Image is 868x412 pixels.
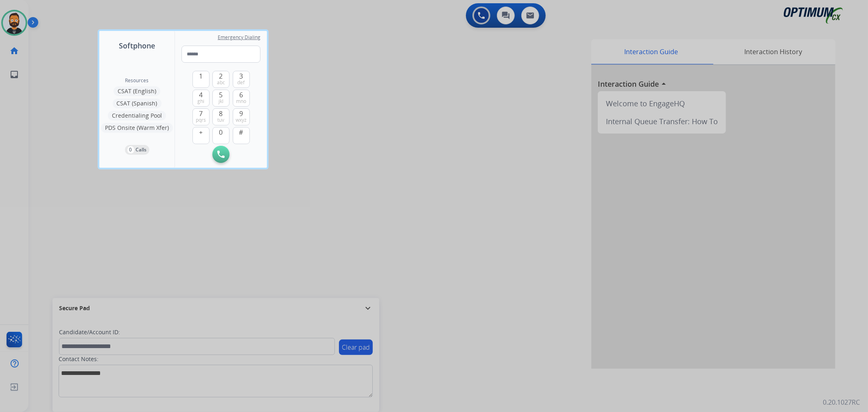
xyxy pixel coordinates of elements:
button: CSAT (English) [114,86,160,96]
span: 1 [199,71,203,81]
span: 8 [219,109,223,118]
button: # [233,127,250,144]
button: 7pqrs [192,108,210,125]
span: + [199,127,203,137]
button: 2abc [212,71,230,88]
span: 0 [219,127,223,137]
button: 5jkl [212,90,230,107]
span: 5 [219,90,223,100]
button: CSAT (Spanish) [113,99,162,108]
button: + [192,127,210,144]
button: 3def [233,71,250,88]
button: 0 [212,127,230,144]
button: 6mno [233,90,250,107]
span: mno [236,98,246,105]
span: 2 [219,71,223,81]
p: 0 [127,146,134,153]
img: call-button [217,151,225,158]
span: 9 [239,109,243,118]
span: abc [217,79,225,86]
button: PDS Onsite (Warm Xfer) [101,123,173,133]
button: Credentialing Pool [108,111,166,121]
span: jkl [219,98,223,105]
button: 4ghi [192,90,210,107]
span: 7 [199,109,203,118]
span: # [239,127,243,137]
span: Softphone [119,40,155,51]
span: def [238,79,245,86]
p: Calls [136,146,147,153]
span: wxyz [236,117,247,123]
span: Emergency Dialing [218,34,260,41]
span: 4 [199,90,203,100]
button: 8tuv [212,108,230,125]
span: pqrs [196,117,206,123]
span: tuv [218,117,225,123]
span: ghi [197,98,204,105]
button: 0Calls [125,145,149,155]
span: Resources [125,77,149,84]
button: 1 [192,71,210,88]
p: 0.20.1027RC [823,397,860,407]
button: 9wxyz [233,108,250,125]
span: 6 [239,90,243,100]
span: 3 [239,71,243,81]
